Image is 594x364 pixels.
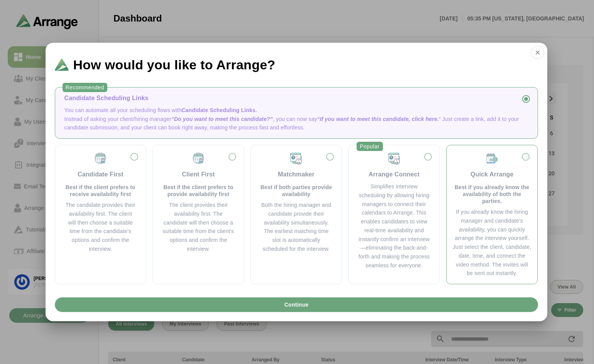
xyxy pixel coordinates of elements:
p: You can automate all your scheduling flows with [64,106,528,115]
div: Matchmaker [278,170,315,179]
p: Best if the client prefers to receive availability first [64,184,137,198]
div: Recommended [63,83,107,92]
span: Continue [284,297,308,312]
div: The candidate provides their availability first. The client will then choose a suitable time from... [64,201,137,253]
span: How would you like to Arrange? [73,58,276,71]
img: Candidate First [93,151,107,165]
div: Popular [357,142,383,151]
p: Instead of asking your client/hiring manager , you can now say ” Just create a link, add it to yo... [64,115,528,133]
div: Client First [182,170,215,179]
span: “If you want to meet this candidate, click here. [317,116,439,122]
div: Arrange Connect [369,170,420,179]
span: Candidate Scheduling Links. [181,107,257,113]
p: Best if the client prefers to provide availability first [162,184,235,198]
span: “Do you want to meet this candidate?” [171,116,273,122]
div: Candidate First [78,170,124,179]
div: Both the hiring manager and candidate provide their availability simultaneously. The earliest mat... [260,201,333,253]
img: Logo [55,59,69,71]
button: Continue [55,297,538,312]
img: Matchmaker [387,151,401,165]
div: If you already know the hiring manager and candidate’s availability, you can quickly arrange the ... [453,208,531,278]
div: Quick Arrange [470,170,514,179]
img: Quick Arrange [485,151,499,165]
p: Best if you already know the availability of both the parties. [453,184,531,205]
img: Client First [191,151,205,165]
div: The client provides their availability first. The candidate will then choose a suitable time from... [162,201,235,253]
img: Matchmaker [289,151,303,165]
div: Simplifies interview scheduling by allowing hiring managers to connect their calendars to Arrange... [358,182,430,270]
p: Best if both parties provide availability [260,184,333,198]
div: Candidate Scheduling Links [64,94,528,103]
